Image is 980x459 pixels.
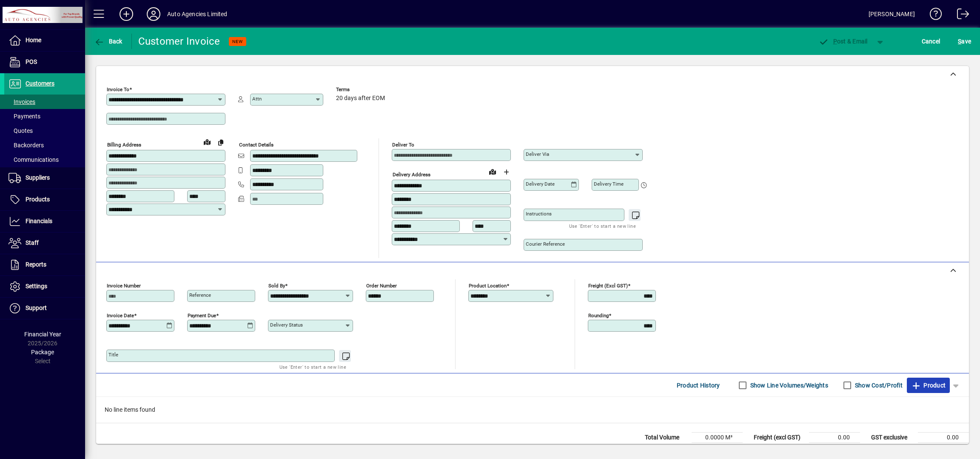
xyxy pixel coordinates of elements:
mat-label: Invoice date [107,313,134,318]
mat-label: Invoice number [107,283,141,289]
span: 20 days after EOM [336,95,385,102]
button: Product History [673,378,724,393]
a: Knowledge Base [923,2,942,29]
mat-label: Product location [469,283,507,289]
mat-label: Instructions [526,211,552,217]
button: Copy to Delivery address [214,135,228,149]
a: POS [4,52,85,73]
span: S [958,38,961,45]
span: Backorders [9,142,44,149]
button: Choose address [499,165,513,179]
a: Support [4,298,85,319]
td: Total Weight [641,443,692,453]
mat-label: Courier Reference [526,241,565,247]
span: NEW [232,39,243,44]
a: Invoices [4,95,85,109]
span: ost & Email [818,38,868,45]
label: Show Cost/Profit [853,381,903,390]
a: Reports [4,254,85,275]
span: Quotes [9,127,33,134]
td: GST exclusive [867,433,918,443]
td: GST [867,443,918,453]
span: Products [26,196,50,203]
app-page-header-button: Back [85,34,132,49]
mat-label: Deliver via [526,151,549,157]
div: [PERSON_NAME] [869,7,915,21]
button: Post & Email [814,34,872,49]
span: Staff [26,239,39,246]
a: Logout [951,2,969,29]
mat-label: Freight (excl GST) [588,283,628,289]
div: No line items found [96,397,969,423]
mat-label: Invoice To [107,86,129,92]
td: 0.00 [809,443,860,453]
a: View on map [200,135,214,149]
button: Profile [140,6,167,22]
td: 0.00 [809,433,860,443]
mat-label: Delivery date [526,181,555,187]
a: Payments [4,109,85,123]
span: POS [26,58,37,65]
td: Freight (excl GST) [749,433,809,443]
span: ave [958,34,971,48]
a: Communications [4,152,85,167]
td: 0.00 [918,433,969,443]
a: Settings [4,276,85,297]
mat-label: Title [108,352,118,358]
td: 0.00 [918,443,969,453]
span: Support [26,304,47,311]
a: Home [4,30,85,51]
span: Reports [26,261,46,268]
td: Total Volume [641,433,692,443]
a: Suppliers [4,167,85,189]
span: Home [26,37,41,43]
span: Invoices [9,98,35,105]
a: Staff [4,232,85,254]
a: Products [4,189,85,210]
label: Show Line Volumes/Weights [749,381,828,390]
mat-label: Order number [366,283,397,289]
span: Terms [336,87,387,92]
button: Product [907,378,950,393]
span: Product [911,379,946,392]
span: Payments [9,113,40,120]
span: P [833,38,837,45]
mat-label: Rounding [588,313,609,318]
span: Cancel [922,34,940,48]
mat-label: Delivery time [594,181,624,187]
span: Customers [26,80,54,87]
a: Backorders [4,138,85,152]
a: Financials [4,211,85,232]
span: Financials [26,218,52,224]
span: Product History [677,379,720,392]
div: Customer Invoice [138,34,220,48]
span: Back [94,38,122,45]
span: Communications [9,156,59,163]
mat-label: Delivery status [270,322,303,328]
td: 0.0000 Kg [692,443,743,453]
td: 0.0000 M³ [692,433,743,443]
mat-label: Attn [252,96,262,102]
mat-hint: Use 'Enter' to start a new line [569,221,636,231]
mat-label: Sold by [268,283,285,289]
mat-label: Payment due [188,313,216,318]
mat-label: Deliver To [392,142,414,148]
mat-label: Reference [189,292,211,298]
span: Suppliers [26,174,50,181]
span: Settings [26,283,47,290]
div: Auto Agencies Limited [167,7,228,21]
a: View on map [486,165,499,178]
span: Package [31,349,54,356]
button: Save [956,34,973,49]
button: Cancel [920,34,943,49]
td: Rounding [749,443,809,453]
button: Back [92,34,125,49]
span: Financial Year [24,331,61,338]
a: Quotes [4,123,85,138]
button: Add [113,6,140,22]
mat-hint: Use 'Enter' to start a new line [279,362,346,372]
